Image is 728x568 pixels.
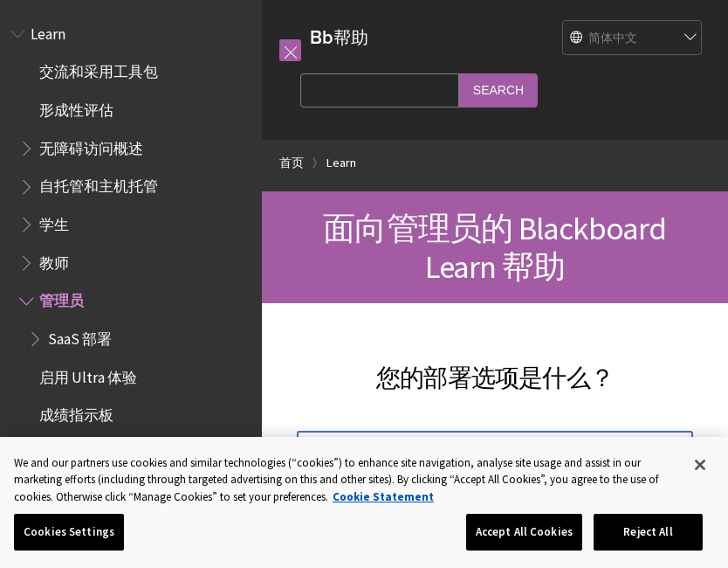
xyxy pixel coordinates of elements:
[459,73,538,107] input: Search
[14,454,677,506] div: We and our partners use cookies and similar technologies (“cookies”) to enhance site navigation, ...
[594,514,703,551] button: Reject All
[39,210,69,233] span: 学生
[297,431,693,523] a: 自托管或主机托管
[563,21,703,56] select: Site Language Selector
[310,26,368,48] a: Bb帮助
[14,514,124,551] button: Cookies Settings
[10,19,251,430] nav: Book outline for Blackboard Learn Help
[39,248,69,272] span: 教师
[39,401,113,425] span: 成绩指示板
[297,338,693,396] h2: 您的部署选项是什么？
[333,489,434,504] a: More information about your privacy, opens in a new tab
[326,152,356,174] a: Learn
[48,324,112,348] span: SaaS 部署
[39,134,143,157] span: 无障碍访问概述
[310,26,333,49] strong: Bb
[466,514,582,551] button: Accept All Cookies
[31,19,65,43] span: Learn
[39,58,158,81] span: 交流和采用工具包
[39,172,158,196] span: 自托管和主机托管
[681,446,719,484] button: Close
[39,363,137,386] span: 启用 Ultra 体验
[279,152,304,174] a: 首页
[323,208,666,287] span: 面向管理员的 Blackboard Learn 帮助
[39,95,113,119] span: 形成性评估
[39,287,84,310] span: 管理员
